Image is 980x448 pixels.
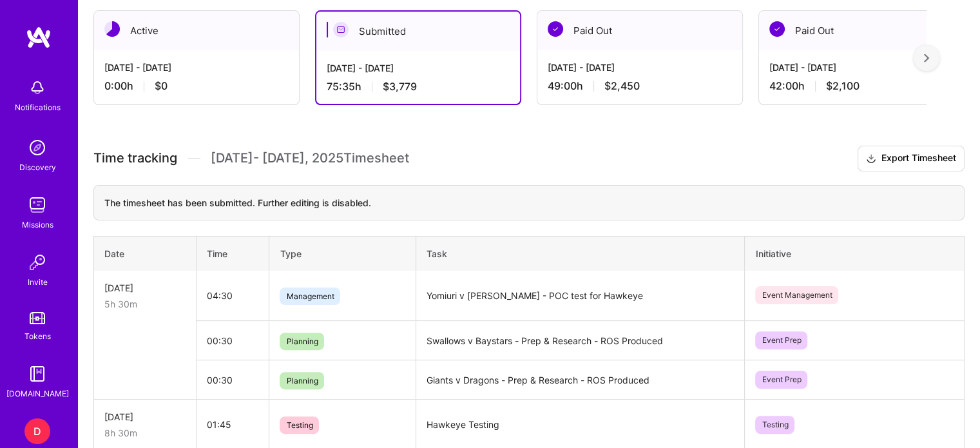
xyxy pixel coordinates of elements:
span: Management [280,287,340,305]
div: 75:35 h [327,80,510,93]
div: [DATE] - [DATE] [104,61,289,74]
img: guide book [24,361,50,387]
img: teamwork [24,192,50,218]
div: Submitted [316,12,520,51]
div: D [24,418,50,444]
div: [DATE] [104,281,186,295]
div: 8h 30m [104,426,186,440]
span: Planning [280,333,324,350]
div: The timesheet has been submitted. Further editing is disabled. [93,185,965,220]
div: [DOMAIN_NAME] [6,387,69,400]
img: logo [26,26,52,49]
img: Paid Out [548,21,563,37]
img: tokens [30,312,45,324]
span: [DATE] - [DATE] , 2025 Timesheet [211,150,409,166]
th: Task [416,236,745,271]
th: Time [196,236,269,271]
span: $0 [155,79,168,93]
img: right [924,54,929,63]
th: Date [94,236,197,271]
div: Active [94,11,299,50]
div: [DATE] - [DATE] [548,61,732,74]
img: discovery [24,135,50,161]
a: D [21,418,53,444]
td: 04:30 [196,271,269,321]
div: Paid Out [759,11,964,50]
span: Time tracking [93,150,177,166]
i: icon Download [866,152,876,166]
div: [DATE] - [DATE] [769,61,954,74]
div: 0:00 h [104,79,289,93]
span: $2,100 [826,79,860,93]
div: [DATE] - [DATE] [327,61,510,75]
span: Planning [280,372,324,389]
div: Notifications [15,101,61,114]
span: $2,450 [604,79,640,93]
div: Missions [22,218,53,231]
div: Invite [28,275,48,289]
span: Event Management [755,286,838,304]
img: Active [104,21,120,37]
span: Testing [755,416,794,434]
div: Tokens [24,329,51,343]
span: Event Prep [755,371,807,389]
div: 5h 30m [104,297,186,311]
td: Swallows v Baystars - Prep & Research - ROS Produced [416,321,745,360]
th: Type [269,236,416,271]
div: Discovery [19,161,56,174]
img: Paid Out [769,21,785,37]
div: 42:00 h [769,79,954,93]
img: Submitted [333,22,349,37]
img: bell [24,75,50,101]
div: 49:00 h [548,79,732,93]
span: Event Prep [755,331,807,349]
td: 00:30 [196,360,269,400]
span: Testing [280,416,319,434]
td: 00:30 [196,321,269,360]
button: Export Timesheet [858,146,965,171]
span: $3,779 [383,80,417,93]
div: Paid Out [537,11,742,50]
td: Giants v Dragons - Prep & Research - ROS Produced [416,360,745,400]
div: [DATE] [104,410,186,424]
img: Invite [24,249,50,275]
td: Yomiuri v [PERSON_NAME] - POC test for Hawkeye [416,271,745,321]
th: Initiative [745,236,965,271]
